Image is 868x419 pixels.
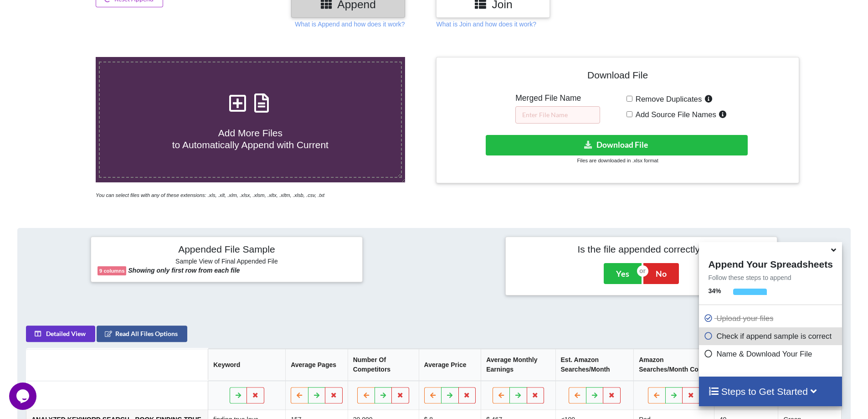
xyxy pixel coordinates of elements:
[699,273,842,282] p: Follow these steps to append
[604,263,642,284] button: Yes
[555,349,634,381] th: Est. Amazon Searches/Month
[208,349,286,381] th: Keyword
[128,267,240,274] b: Showing only first row from each file
[348,349,419,381] th: Number Of Competitors
[26,326,95,342] button: Detailed View
[515,106,600,124] input: Enter File Name
[632,110,716,119] span: Add Source File Names
[97,326,187,342] button: Read All Files Options
[443,64,792,90] h4: Download File
[699,256,842,270] h4: Append Your Spreadsheets
[419,349,481,381] th: Average Price
[515,93,600,103] h5: Merged File Name
[577,158,658,163] small: Files are downloaded in .xlsx format
[98,258,356,267] h6: Sample View of Final Appended File
[295,20,405,29] p: What is Append and how does it work?
[98,243,356,256] h4: Appended File Sample
[704,331,839,342] p: Check if append sample is correct
[704,348,839,360] p: Name & Download Your File
[708,287,721,295] b: 34 %
[634,349,714,381] th: Amazon Searches/Month Color
[643,263,679,284] button: No
[481,349,555,381] th: Average Monthly Earnings
[704,313,839,324] p: Upload your files
[172,128,329,150] span: Add More Files to Automatically Append with Current
[286,349,348,381] th: Average Pages
[512,243,770,255] h4: Is the file appended correctly?
[632,95,702,103] span: Remove Duplicates
[436,20,536,29] p: What is Join and how does it work?
[9,383,38,410] iframe: chat widget
[708,386,832,397] h4: Steps to Get Started
[486,135,748,155] button: Download File
[96,192,324,198] i: You can select files with any of these extensions: .xls, .xlt, .xlm, .xlsx, .xlsm, .xltx, .xltm, ...
[99,268,124,274] b: 9 columns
